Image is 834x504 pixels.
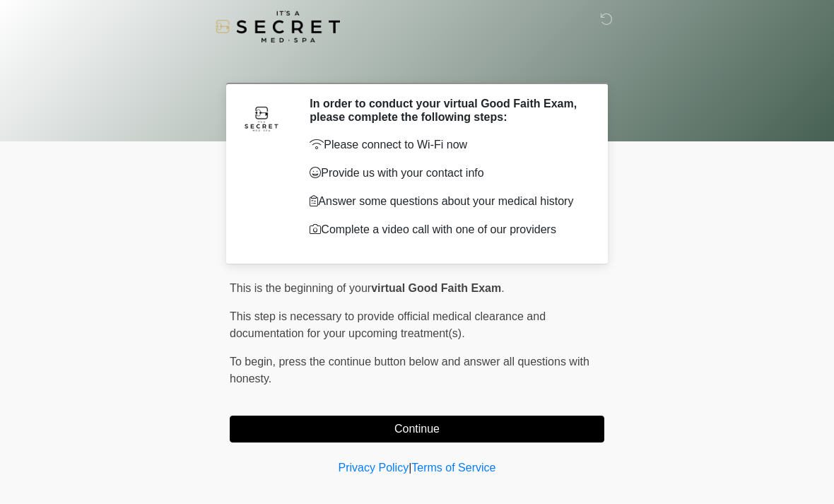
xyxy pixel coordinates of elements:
a: | [409,462,411,474]
h2: In order to conduct your virtual Good Faith Exam, please complete the following steps: [310,97,583,124]
span: press the continue button below and answer all questions with honesty. [230,356,589,385]
span: . [501,282,504,294]
button: Continue [230,416,604,443]
img: Agent Avatar [240,97,283,139]
p: Provide us with your contact info [310,165,583,182]
span: To begin, [230,356,278,368]
span: This step is necessary to provide official medical clearance and documentation for your upcoming ... [230,310,546,339]
p: Complete a video call with one of our providers [310,221,583,238]
p: Please connect to Wi-Fi now [310,136,583,153]
span: This is the beginning of your [230,282,371,294]
a: Privacy Policy [339,462,409,474]
img: It's A Secret Med Spa Logo [216,11,340,42]
p: Answer some questions about your medical history [310,193,583,210]
h1: ‎ ‎ [219,51,615,77]
strong: virtual Good Faith Exam [371,282,501,294]
a: Terms of Service [411,462,495,474]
